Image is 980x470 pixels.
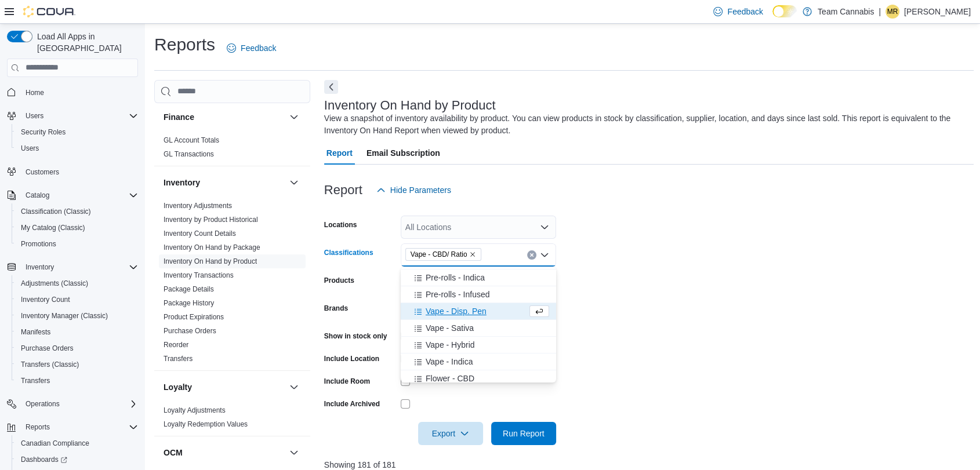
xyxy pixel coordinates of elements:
a: Inventory Manager (Classic) [16,309,112,323]
a: Transfers (Classic) [16,358,84,371]
h3: Inventory On Hand by Product [324,99,496,112]
span: Classification (Classic) [21,207,91,216]
div: View a snapshot of inventory availability by product. You can view products in stock by classific... [324,112,968,137]
button: Manifests [12,324,143,340]
span: Inventory Count [21,295,70,304]
span: Transfers [16,374,138,388]
a: Inventory Count Details [164,229,236,238]
label: Show in stock only [324,331,387,341]
p: | [879,5,881,19]
span: MR [887,5,898,19]
span: Operations [21,397,138,411]
label: Locations [324,220,357,229]
button: Customers [2,163,143,180]
a: Users [16,141,43,155]
button: Inventory [2,259,143,275]
span: Adjustments (Classic) [16,276,138,290]
div: Michelle Rochon [885,5,899,19]
button: Reports [2,419,143,435]
div: Inventory [154,199,310,370]
a: Manifests [16,325,55,339]
span: Load All Apps in [GEOGRAPHIC_DATA] [32,31,138,54]
button: Canadian Compliance [12,435,143,451]
span: Purchase Orders [21,344,74,353]
button: Purchase Orders [12,340,143,356]
h3: Loyalty [164,381,192,393]
button: Operations [2,396,143,412]
a: Inventory Adjustments [164,202,232,210]
button: Catalog [2,187,143,203]
button: Adjustments (Classic) [12,275,143,292]
span: Manifests [16,325,138,339]
a: Canadian Compliance [16,436,94,450]
span: Transfers [21,376,50,385]
span: Dark Mode [772,17,773,18]
button: Transfers (Classic) [12,356,143,373]
a: Inventory Transactions [164,271,234,279]
button: Remove Vape - CBD/ Ratio from selection in this group [469,251,476,258]
a: Dashboards [12,451,143,468]
span: Adjustments (Classic) [21,279,88,288]
a: Dashboards [16,453,72,467]
button: Close list of options [540,250,549,260]
button: Next [324,80,338,94]
a: Adjustments (Classic) [16,276,93,290]
button: Loyalty [287,380,301,394]
h1: Reports [154,33,215,56]
button: Flower - CBD [401,370,556,387]
button: Security Roles [12,124,143,140]
span: Vape - CBD/ Ratio [405,248,482,261]
span: Hide Parameters [390,184,451,196]
a: Inventory by Product Historical [164,216,258,224]
h3: Inventory [164,177,200,188]
h3: Finance [164,111,194,123]
span: Inventory On Hand by Package [164,243,260,252]
span: Flower - CBD [426,373,474,384]
button: Finance [287,110,301,124]
button: Open list of options [540,223,549,232]
a: Promotions [16,237,61,251]
span: Classification (Classic) [16,205,138,218]
span: Security Roles [16,125,138,139]
button: Inventory [287,176,301,190]
a: GL Account Totals [164,136,219,144]
span: Inventory Manager (Classic) [21,311,108,320]
button: My Catalog (Classic) [12,220,143,236]
span: Vape - Indica [426,356,473,367]
span: Promotions [16,237,138,251]
span: Product Expirations [164,312,224,322]
span: Feedback [727,6,763,17]
span: Inventory On Hand by Product [164,257,257,266]
span: Customers [26,167,59,177]
span: Users [21,144,39,153]
span: Report [326,141,353,165]
span: Promotions [21,239,56,249]
button: Run Report [491,422,556,445]
span: Home [26,88,44,97]
button: Inventory Manager (Classic) [12,308,143,324]
a: Transfers [164,355,193,363]
button: Finance [164,111,285,123]
a: Reorder [164,341,188,349]
span: Users [21,109,138,123]
button: Inventory [164,177,285,188]
span: Inventory [26,263,54,272]
span: Canadian Compliance [16,436,138,450]
a: Customers [21,165,64,179]
button: Loyalty [164,381,285,393]
a: Purchase Orders [164,327,216,335]
button: Export [418,422,483,445]
a: Transfers [16,374,55,388]
span: Reports [21,420,138,434]
span: Canadian Compliance [21,439,89,448]
span: Users [16,141,138,155]
a: Purchase Orders [16,341,78,355]
span: Transfers (Classic) [21,360,79,369]
span: Vape - CBD/ Ratio [411,249,467,260]
span: Purchase Orders [164,326,216,336]
button: Home [2,84,143,101]
span: Purchase Orders [16,341,138,355]
a: Package History [164,299,214,307]
button: Transfers [12,373,143,389]
button: Vape - Disp. Pen [401,303,556,320]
